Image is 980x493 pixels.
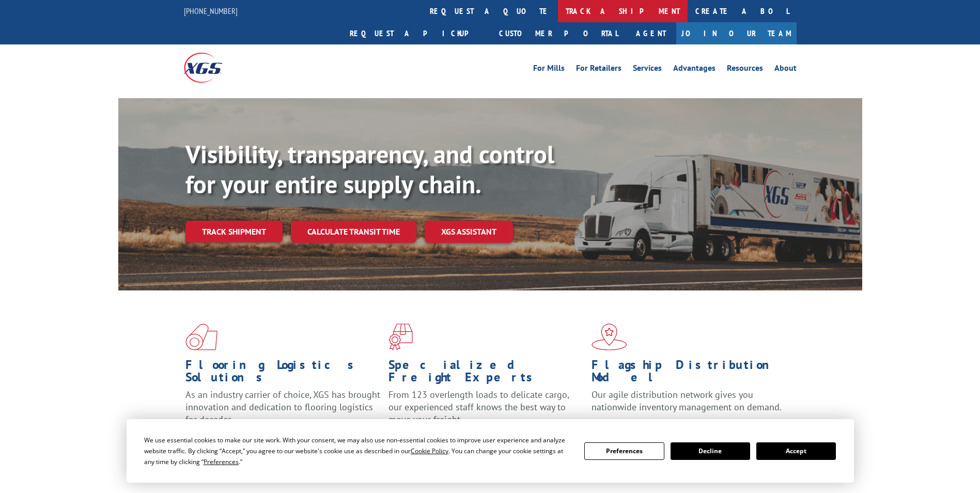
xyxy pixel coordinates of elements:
a: Customer Portal [491,22,626,44]
span: As an industry carrier of choice, XGS has brought innovation and dedication to flooring logistics... [185,389,380,425]
a: Services [633,64,662,75]
a: For Retailers [576,64,621,75]
p: From 123 overlength loads to delicate cargo, our experienced staff knows the best way to move you... [388,389,584,435]
h1: Flooring Logistics Solutions [185,359,381,389]
a: For Mills [533,64,565,75]
a: Agent [626,22,676,44]
a: [PHONE_NUMBER] [184,6,238,16]
span: Cookie Policy [411,446,448,455]
h1: Specialized Freight Experts [388,359,584,389]
a: Request a pickup [342,22,491,44]
img: xgs-icon-flagship-distribution-model-red [592,323,627,350]
span: Preferences [204,457,239,466]
button: Preferences [584,442,664,460]
b: Visibility, transparency, and control for your entire supply chain. [185,138,554,200]
a: About [774,64,797,75]
div: We use essential cookies to make our site work. With your consent, we may also use non-essential ... [144,435,572,467]
h1: Flagship Distribution Model [592,359,787,389]
img: xgs-icon-focused-on-flooring-red [388,323,413,350]
a: Advantages [673,64,715,75]
a: Join Our Team [676,22,797,44]
div: Cookie Consent Prompt [127,419,854,483]
span: Our agile distribution network gives you nationwide inventory management on demand. [592,389,782,413]
button: Decline [671,442,750,460]
a: XGS ASSISTANT [425,221,513,243]
a: Track shipment [185,221,283,242]
button: Accept [756,442,836,460]
a: Resources [727,64,763,75]
img: xgs-icon-total-supply-chain-intelligence-red [185,323,217,350]
a: Calculate transit time [291,221,416,243]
